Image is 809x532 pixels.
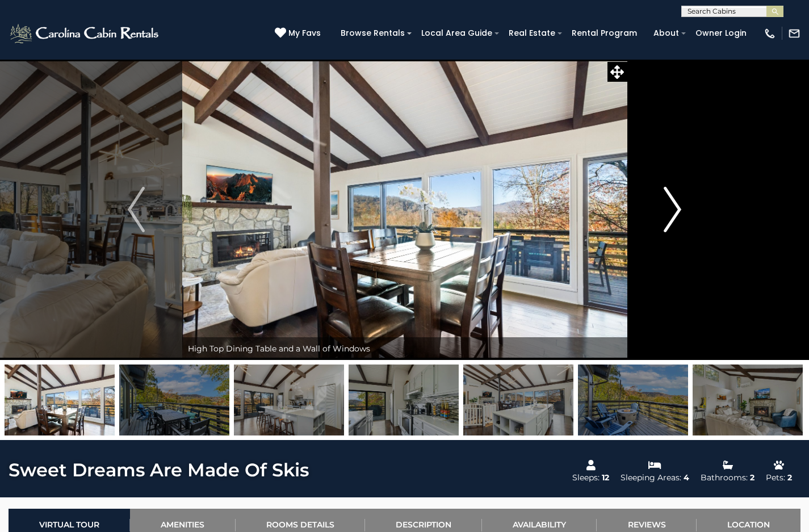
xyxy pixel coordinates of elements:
[349,365,459,435] img: 167390704
[182,337,627,360] div: High Top Dining Table and a Wall of Windows
[119,365,229,435] img: 167390716
[788,27,800,40] img: mail-regular-white.png
[416,24,498,42] a: Local Area Guide
[627,59,718,360] button: Next
[5,365,115,435] img: 167530466
[91,59,182,360] button: Previous
[764,27,776,40] img: phone-regular-white.png
[463,365,573,435] img: 167530465
[234,365,344,435] img: 167530464
[690,24,752,42] a: Owner Login
[128,187,145,232] img: arrow
[503,24,561,42] a: Real Estate
[664,187,681,232] img: arrow
[288,27,321,39] span: My Favs
[578,365,688,435] img: 167390717
[9,22,162,45] img: White-1-2.png
[648,24,685,42] a: About
[693,365,803,435] img: 167390701
[275,27,324,40] a: My Favs
[566,24,643,42] a: Rental Program
[335,24,410,42] a: Browse Rentals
